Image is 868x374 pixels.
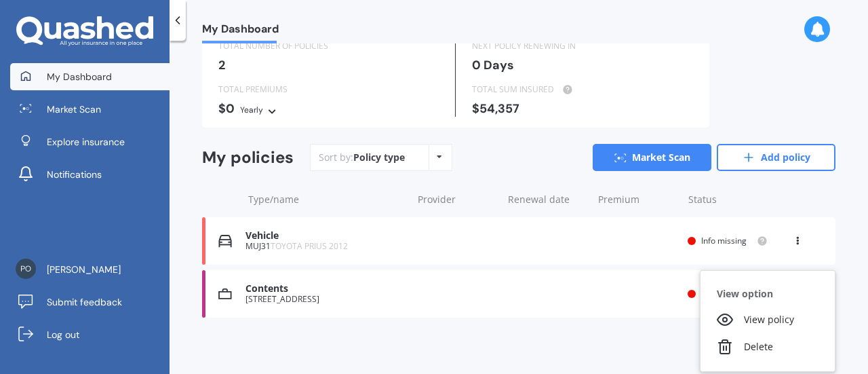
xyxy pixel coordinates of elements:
[218,83,439,96] div: TOTAL PREMIUMS
[472,102,693,115] div: $54,357
[245,283,405,295] div: Contents
[10,63,170,90] a: My Dashboard
[245,295,405,304] div: [STREET_ADDRESS]
[202,22,279,41] span: My Dashboard
[10,128,170,155] a: Explore insurance
[271,240,348,252] span: TOYOTA PRIUS 2012
[47,70,112,83] span: My Dashboard
[688,193,768,206] div: Status
[218,287,232,301] img: Contents
[717,144,835,171] a: Add policy
[418,193,497,206] div: Provider
[10,288,170,316] a: Submit feedback
[472,58,693,72] div: 0 Days
[218,234,232,248] img: Vehicle
[10,96,170,123] a: Market Scan
[701,306,835,333] div: View policy
[598,193,677,206] div: Premium
[319,151,405,164] div: Sort by:
[472,83,693,96] div: TOTAL SUM INSURED
[245,242,405,251] div: MUJ31
[202,148,294,168] div: My policies
[701,282,835,306] div: View option
[47,102,101,116] span: Market Scan
[218,39,439,53] div: TOTAL NUMBER OF POLICIES
[47,328,79,341] span: Log out
[240,103,263,117] div: Yearly
[10,161,170,188] a: Notifications
[353,151,405,164] div: Policy type
[472,39,693,53] div: NEXT POLICY RENEWING IN
[248,193,407,206] div: Type/name
[10,256,170,283] a: [PERSON_NAME]
[16,259,36,279] img: 51a185ac6755e693efcbddc88119e4be
[10,321,170,348] a: Log out
[47,263,121,276] span: [PERSON_NAME]
[593,144,711,171] a: Market Scan
[701,235,747,246] span: Info missing
[218,102,439,117] div: $0
[218,58,439,72] div: 2
[701,333,835,360] div: Delete
[47,168,102,181] span: Notifications
[47,135,125,149] span: Explore insurance
[47,295,122,309] span: Submit feedback
[508,193,587,206] div: Renewal date
[245,230,405,242] div: Vehicle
